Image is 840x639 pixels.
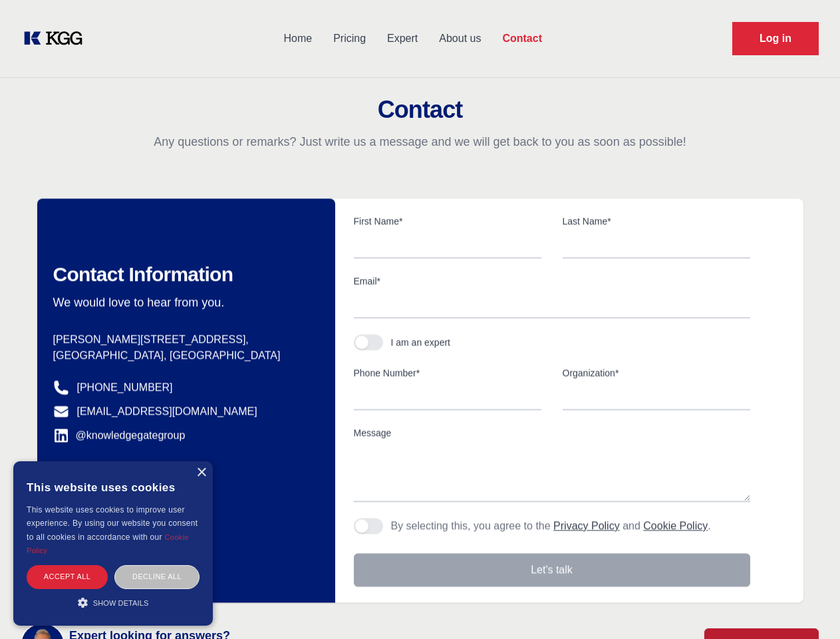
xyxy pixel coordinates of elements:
[376,21,428,56] a: Expert
[354,214,541,228] label: First Name*
[491,21,553,56] a: Contact
[27,565,108,588] div: Accept all
[563,366,750,379] label: Organization*
[114,565,200,588] div: Decline all
[27,533,189,554] a: Cookie Policy
[196,468,206,478] div: Close
[27,596,200,609] div: Show details
[53,427,186,443] a: @knowledgegategroup
[16,134,824,150] p: Any questions or remarks? Just write us a message and we will get back to you as soon as possible!
[553,520,620,531] a: Privacy Policy
[53,294,314,310] p: We would love to hear from you.
[354,274,750,288] label: Email*
[428,21,491,56] a: About us
[16,97,824,123] h2: Contact
[391,335,451,349] div: I am an expert
[21,28,93,49] a: KOL Knowledge Platform: Talk to Key External Experts (KEE)
[77,403,257,419] a: [EMAIL_ADDRESS][DOMAIN_NAME]
[773,575,840,639] iframe: Chat Widget
[354,366,541,379] label: Phone Number*
[53,262,314,286] h2: Contact Information
[93,599,149,607] span: Show details
[323,21,376,56] a: Pricing
[273,21,323,56] a: Home
[391,518,711,534] p: By selecting this, you agree to the and .
[77,379,173,395] a: [PHONE_NUMBER]
[53,347,314,363] p: [GEOGRAPHIC_DATA], [GEOGRAPHIC_DATA]
[563,214,750,228] label: Last Name*
[27,505,198,542] span: This website uses cookies to improve user experience. By using our website you consent to all coo...
[643,520,708,531] a: Cookie Policy
[354,553,750,586] button: Let's talk
[354,426,750,439] label: Message
[27,471,200,503] div: This website uses cookies
[53,331,314,347] p: [PERSON_NAME][STREET_ADDRESS],
[732,22,819,55] a: Request Demo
